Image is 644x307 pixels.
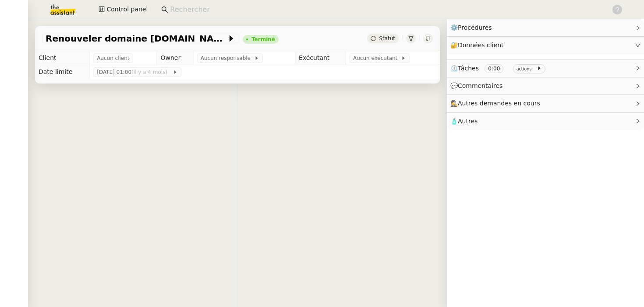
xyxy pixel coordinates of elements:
div: 🕵️Autres demandes en cours [447,95,644,112]
span: ⚙️ [450,23,496,33]
span: Autres demandes en cours [458,100,540,107]
span: Control panel [106,4,148,14]
span: Commentaires [458,82,502,89]
div: 💬Commentaires [447,77,644,94]
span: 🕵️ [450,100,544,107]
input: Rechercher [170,4,602,16]
span: [DATE] 01:00 [97,68,172,77]
span: ⏲️ [450,65,549,72]
td: Exécutant [295,51,346,65]
td: Date limite [35,65,90,79]
span: Données client [458,42,504,49]
span: Renouveler domaine [DOMAIN_NAME] Gandi [46,34,227,43]
span: Aucun client [97,54,129,63]
div: 🧴Autres [447,113,644,130]
div: 🔐Données client [447,37,644,54]
span: 🧴 [450,118,478,125]
nz-tag: 0:00 [485,64,503,73]
span: 💬 [450,82,506,89]
td: Client [35,51,90,65]
span: Autres [458,118,478,125]
span: Statut [379,35,395,42]
div: ⏲️Tâches 0:00 actions [447,60,644,77]
span: Tâches [458,65,479,72]
div: Terminé [251,37,275,42]
td: Owner [157,51,193,65]
span: (il y a 4 mois) [131,69,169,75]
span: Aucun responsable [201,54,254,63]
span: Aucun exécutant [353,54,401,63]
div: ⚙️Procédures [447,19,644,36]
button: Control panel [93,3,153,16]
span: 🔐 [450,40,507,50]
small: actions [517,66,532,71]
span: Procédures [458,24,492,31]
